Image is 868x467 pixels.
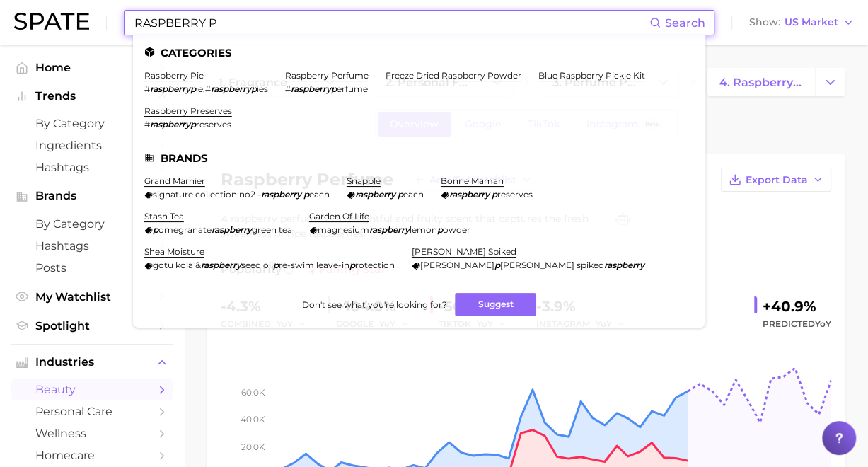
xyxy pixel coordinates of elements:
em: raspberry [261,189,301,200]
em: raspberry [355,189,395,200]
span: magnesium [318,224,369,235]
span: green tea [252,224,292,235]
span: # [285,83,291,94]
a: by Category [11,213,173,235]
span: gotu kola & [153,260,201,270]
a: Spotlight [11,315,173,337]
a: by Category [11,113,173,134]
em: p [303,189,309,200]
span: Hashtags [35,161,149,174]
span: by Category [35,117,149,130]
span: erfume [337,83,368,94]
a: bonne maman [441,175,504,186]
em: raspberry [201,260,241,270]
a: 4. raspberry perfume [707,68,815,96]
a: garden of life [309,211,369,221]
a: stash tea [144,211,184,221]
em: p [494,260,500,270]
a: Hashtags [11,235,173,257]
a: beauty [11,379,173,400]
em: raspberry [369,224,410,235]
span: Show [749,18,780,26]
span: # [205,83,211,94]
span: reserves [497,189,533,200]
a: blue raspberry pickle kit [538,70,645,81]
span: [PERSON_NAME] [420,260,494,270]
span: omegranate [158,224,212,235]
span: personal care [35,405,149,418]
button: Trends [11,86,173,107]
span: seed oil [241,260,273,270]
span: # [144,119,150,129]
span: each [309,189,330,200]
span: 4. raspberry perfume [719,76,803,89]
span: reserves [196,119,231,129]
button: Industries [11,352,173,373]
em: raspberryp [150,119,196,129]
em: raspberryp [211,83,257,94]
em: raspberryp [291,83,337,94]
span: homecare [35,449,149,462]
span: Predicted [763,316,831,333]
em: raspberry [604,260,644,270]
span: Export Data [746,174,808,186]
em: p [153,224,158,235]
a: grand marnier [144,175,205,186]
span: [PERSON_NAME] spiked [500,260,604,270]
input: Search here for a brand, industry, or ingredient [133,11,649,35]
span: re-swim leave-in [279,260,349,270]
span: wellness [35,427,149,440]
span: YoY [815,318,831,329]
span: Ingredients [35,139,149,152]
li: Categories [144,47,694,59]
a: raspberry perfume [285,70,369,81]
button: Change Category [815,68,845,96]
em: raspberryp [150,83,196,94]
a: My Watchlist [11,286,173,308]
span: Don't see what you're looking for? [301,299,446,310]
span: Spotlight [35,319,149,333]
span: owder [443,224,470,235]
a: homecare [11,444,173,466]
a: shea moisture [144,246,204,257]
button: Export Data [721,168,831,192]
em: raspberry [449,189,490,200]
span: Hashtags [35,239,149,253]
span: ies [257,83,268,94]
a: Hashtags [11,156,173,178]
button: Brands [11,185,173,207]
a: snapple [347,175,381,186]
button: Suggest [455,293,536,316]
a: Home [11,57,173,79]
a: personal care [11,400,173,422]
a: freeze dried raspberry powder [386,70,521,81]
button: ShowUS Market [746,13,857,32]
a: [PERSON_NAME] spiked [412,246,516,257]
li: Brands [144,152,694,164]
span: ie [196,83,203,94]
span: by Category [35,217,149,231]
span: Trends [35,90,149,103]
span: signature collection no2 - [153,189,261,200]
a: Posts [11,257,173,279]
span: Home [35,61,149,74]
span: Brands [35,190,149,202]
span: each [403,189,424,200]
span: Search [665,16,705,30]
img: SPATE [14,13,89,30]
em: p [273,260,279,270]
span: US Market [785,18,838,26]
span: beauty [35,383,149,396]
a: Ingredients [11,134,173,156]
span: rotection [355,260,395,270]
em: raspberry [212,224,252,235]
span: # [144,83,150,94]
div: , [144,83,268,94]
span: Posts [35,261,149,275]
span: Industries [35,356,149,369]
a: raspberry pie [144,70,204,81]
em: p [398,189,403,200]
span: lemon [410,224,437,235]
a: wellness [11,422,173,444]
span: My Watchlist [35,290,149,304]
